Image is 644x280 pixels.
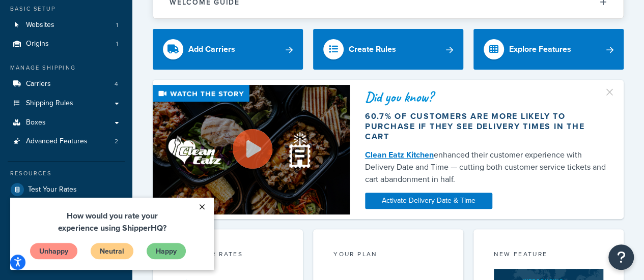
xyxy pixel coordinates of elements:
a: Create Rules [313,29,463,70]
span: Advanced Features [26,137,88,146]
div: 60.7% of customers are more likely to purchase if they see delivery times in the cart [365,111,608,142]
div: Did you know? [365,90,608,104]
a: Help Docs [8,237,125,255]
a: Clean Eatz Kitchen [365,149,434,161]
div: Manage Shipping [8,64,125,72]
a: Happy [136,45,176,62]
span: Shipping Rules [26,99,73,108]
a: Marketplace [8,199,125,217]
span: 1 [116,40,118,48]
div: enhanced their customer experience with Delivery Date and Time — cutting both customer service ti... [365,149,608,185]
a: Explore Features [473,29,624,70]
div: Resources [8,169,125,178]
button: Open Resource Center [608,244,634,270]
a: Neutral [80,45,124,62]
a: Advanced Features2 [8,132,125,151]
li: Origins [8,35,125,53]
span: 1 [116,21,118,29]
span: 2 [115,137,118,146]
li: Carriers [8,75,125,94]
a: Activate Delivery Date & Time [365,193,492,209]
img: Video thumbnail [153,85,350,214]
li: Advanced Features [8,132,125,151]
span: Carriers [26,80,51,88]
div: Your Plan [333,250,443,261]
a: Analytics [8,218,125,236]
a: Websites1 [8,16,125,35]
div: Add Carriers [188,42,235,56]
a: Shipping Rules [8,94,125,113]
span: Test Your Rates [28,185,77,194]
span: Origins [26,40,49,48]
span: 4 [115,80,118,88]
a: Origins1 [8,35,125,53]
div: Test your rates [173,250,283,261]
div: Explore Features [509,42,571,56]
a: Boxes [8,113,125,132]
div: Create Rules [349,42,396,56]
li: Websites [8,16,125,35]
div: New Feature [494,250,603,261]
div: Basic Setup [8,5,125,13]
a: Add Carriers [153,29,303,70]
span: Boxes [26,118,46,127]
span: Websites [26,21,54,29]
a: Test Your Rates [8,180,125,199]
span: How would you rate your experience using ShipperHQ? [48,12,156,36]
a: Carriers4 [8,75,125,94]
a: Unhappy [19,45,68,62]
